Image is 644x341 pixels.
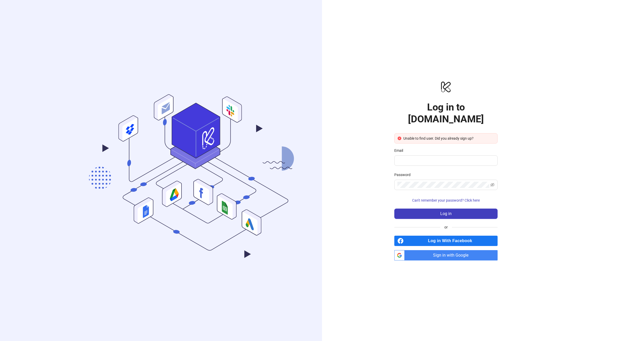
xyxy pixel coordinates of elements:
a: Log in With Facebook [394,236,498,246]
input: Password [397,182,489,188]
button: Can't remember your password? Click here [394,196,498,204]
button: Log in [394,209,498,219]
label: Password [394,172,414,178]
span: Log in With Facebook [406,236,498,246]
span: eye-invisible [490,183,494,187]
div: Unable to find user. Did you already sign up? [403,136,494,141]
span: Can't remember your password? Click here [412,198,480,202]
span: or [440,224,452,230]
h1: Log in to [DOMAIN_NAME] [394,101,498,125]
a: Can't remember your password? Click here [394,198,498,202]
a: Sign in with Google [394,250,498,260]
span: Sign in with Google [407,250,498,260]
input: Email [397,157,493,164]
label: Email [394,148,406,153]
span: Log in [440,211,452,216]
span: close-circle [398,137,401,140]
